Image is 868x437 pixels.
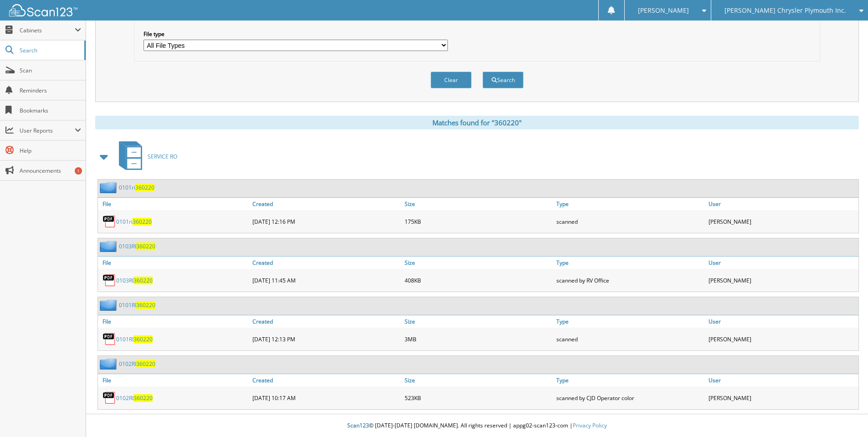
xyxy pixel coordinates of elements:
div: 1 [75,167,82,175]
span: 360220 [133,218,152,226]
a: File [98,374,250,386]
span: 360220 [136,360,155,368]
span: Search [20,46,80,54]
div: Matches found for "360220" [95,116,859,129]
img: folder2.png [100,182,119,193]
div: [PERSON_NAME] [706,212,858,231]
span: Scan [20,67,81,74]
img: PDF.png [103,332,116,346]
span: Bookmarks [20,107,81,114]
div: 3MB [402,330,555,348]
a: Privacy Policy [573,422,607,429]
a: Size [402,315,555,328]
a: Type [554,198,706,210]
span: [PERSON_NAME] Chrysler Plymouth Inc. [724,8,846,13]
a: Created [250,315,402,328]
a: User [706,198,858,210]
a: Size [402,198,555,210]
div: scanned [554,212,706,231]
span: 360220 [136,242,155,250]
span: 360220 [136,301,155,309]
a: User [706,257,858,269]
a: 0101ri360220 [116,218,152,226]
a: Created [250,374,402,386]
div: © [DATE]-[DATE] [DOMAIN_NAME]. All rights reserved | appg02-scan123-com | [86,415,868,437]
div: [DATE] 12:16 PM [250,212,402,231]
div: [DATE] 11:45 AM [250,271,402,289]
a: Size [402,374,555,386]
span: [PERSON_NAME] [638,8,689,13]
img: scan123-logo-white.svg [9,4,77,16]
div: [PERSON_NAME] [706,330,858,348]
span: Cabinets [20,26,75,34]
a: SERVICE RO [113,139,177,175]
a: User [706,315,858,328]
img: folder2.png [100,241,119,252]
span: User Reports [20,127,75,134]
div: [PERSON_NAME] [706,271,858,289]
span: Announcements [20,167,81,175]
div: 175KB [402,212,555,231]
span: 360220 [134,394,153,402]
a: 0101RI360220 [119,301,155,309]
a: Created [250,257,402,269]
div: scanned [554,330,706,348]
a: Size [402,257,555,269]
div: 408KB [402,271,555,289]
img: folder2.png [100,358,119,370]
a: 0103RI360220 [119,242,155,250]
a: 0103RI360220 [116,277,153,284]
div: [PERSON_NAME] [706,389,858,407]
img: PDF.png [103,391,116,405]
button: Search [483,72,524,88]
a: File [98,315,250,328]
div: [DATE] 10:17 AM [250,389,402,407]
label: File type [144,30,448,38]
div: scanned by RV Office [554,271,706,289]
a: File [98,257,250,269]
span: Scan123 [347,422,369,429]
a: 0102RI360220 [119,360,155,368]
a: 0101RI360220 [116,335,153,343]
img: PDF.png [103,215,116,228]
a: Type [554,257,706,269]
span: 360220 [135,184,154,191]
button: Clear [431,72,472,88]
span: Help [20,147,81,154]
span: 360220 [134,277,153,284]
img: folder2.png [100,299,119,311]
span: SERVICE RO [148,153,177,160]
a: Type [554,315,706,328]
div: 523KB [402,389,555,407]
div: scanned by CJD Operator color [554,389,706,407]
a: Created [250,198,402,210]
a: User [706,374,858,386]
img: PDF.png [103,273,116,287]
span: Reminders [20,87,81,94]
div: [DATE] 12:13 PM [250,330,402,348]
a: Type [554,374,706,386]
span: 360220 [134,335,153,343]
a: File [98,198,250,210]
a: 0101ri360220 [119,184,154,191]
a: 0102RI360220 [116,394,153,402]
